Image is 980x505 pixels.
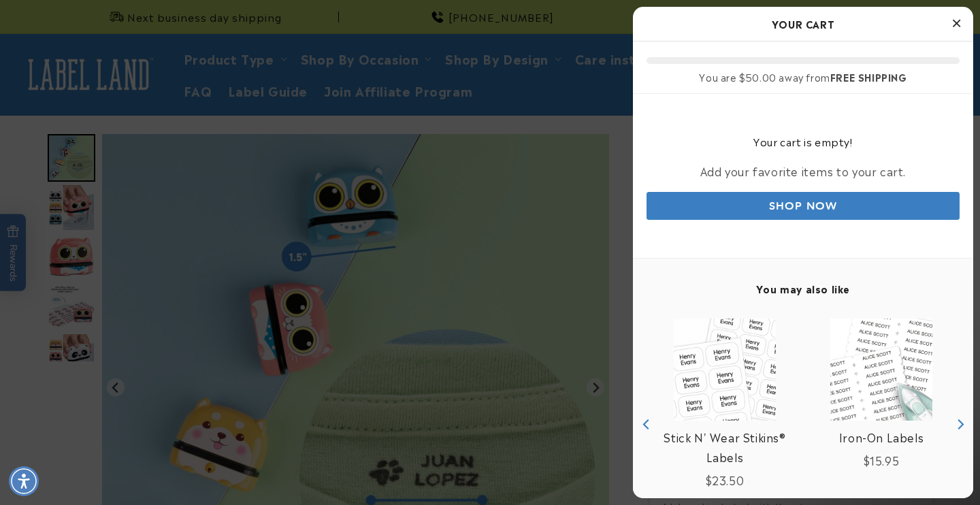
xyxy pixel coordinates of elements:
[864,452,900,468] span: $15.95
[9,466,39,496] div: Accessibility Menu
[12,18,195,34] textarea: Type your message here
[839,427,924,447] a: View Iron-On Labels
[647,71,960,83] div: You are $50.00 away from
[647,192,960,220] a: Shop Now
[830,319,932,421] img: Iron-On Labels - Label Land
[647,282,960,295] h4: You may also like
[653,427,796,467] a: View Stick N' Wear Stikins® Labels
[647,135,960,148] h4: Your cart is empty!
[10,38,189,64] button: Is the ink in the name stamp waterproof?
[949,414,970,435] button: Next
[636,414,657,435] button: Previous
[946,14,966,34] button: Close Cart
[674,319,776,421] img: View Stick N' Wear Stikins® Labels
[20,76,189,102] button: How many times can I use this stamp?
[830,69,907,84] b: FREE SHIPPING
[647,14,960,34] h2: Your Cart
[706,472,745,488] span: $23.50
[647,161,960,181] p: Add your favorite items to your cart.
